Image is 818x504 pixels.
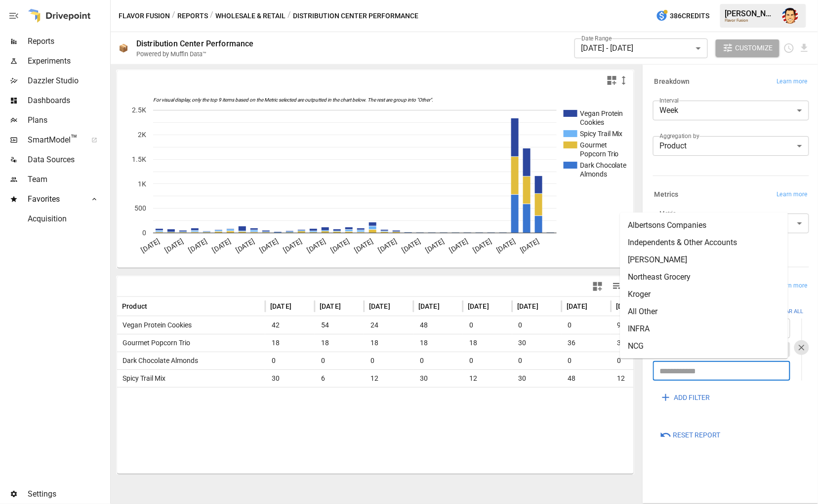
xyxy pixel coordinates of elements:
text: 1.5K [132,155,146,163]
text: [DATE] [448,237,470,254]
img: Austin Gardner-Smith [782,8,798,24]
button: Reset Report [653,426,728,444]
text: Gourmet [580,141,607,149]
span: Dark Chocolate Almonds [119,357,198,364]
text: 500 [134,205,146,213]
div: Week [653,101,809,120]
div: / [210,10,213,22]
span: 0 [567,352,606,369]
span: 24 [369,317,409,334]
span: [DATE] [567,301,588,311]
span: SmartModel [28,134,81,146]
text: Spicy Trail Mix [580,130,623,138]
span: 48 [567,370,606,387]
span: Learn more [777,281,808,291]
text: [DATE] [306,237,327,254]
text: Almonds [580,170,607,178]
span: Experiments [28,55,108,67]
span: 30 [418,370,458,387]
span: 18 [369,334,409,352]
span: Learn more [777,77,808,87]
span: 0 [517,317,557,334]
text: Dark Chocolate [580,161,627,169]
span: 18 [270,334,310,352]
span: 0 [567,317,606,334]
text: 2K [138,131,146,139]
div: Flavor Fusion [725,18,777,23]
span: 0 [517,352,557,369]
svg: A chart. [117,90,635,268]
span: 48 [418,317,458,334]
span: 30 [517,334,557,352]
text: [DATE] [353,237,375,254]
button: Customize [716,39,780,57]
span: Customize [735,42,773,54]
text: [DATE] [424,237,446,254]
div: 📦 [119,43,128,53]
span: 6 [320,370,359,387]
label: Aggregation by [660,132,699,140]
span: 30 [517,370,557,387]
span: 12 [616,370,655,387]
text: [DATE] [164,237,185,254]
li: NCG [620,337,788,355]
span: [DATE] [418,301,440,311]
text: Cookies [580,118,604,126]
h6: Breakdown [654,76,690,87]
button: Wholesale & Retail [215,10,286,22]
span: [DATE] [320,301,341,311]
span: 12 [369,370,409,387]
li: Independents & Other Accounts [620,234,788,251]
span: Data Sources [28,154,108,166]
button: Sort [342,299,356,313]
text: [DATE] [329,237,351,254]
span: Team [28,174,108,185]
span: 30 [270,370,310,387]
button: Flavor Fusion [119,10,170,22]
span: 36 [567,334,606,352]
span: ADD FILTER [674,392,710,404]
li: Albertsons Companies [620,216,788,234]
span: [DATE] [270,301,291,311]
span: 386 Credits [670,10,710,22]
span: 18 [468,334,507,352]
span: 0 [320,352,359,369]
span: 42 [270,317,310,334]
h6: Metrics [654,189,679,200]
text: For visual display, only the top 9 items based on the Metric selected are outputted in the chart ... [153,98,433,104]
div: [DATE] - [DATE] [574,38,708,58]
button: Sort [539,299,553,313]
span: 12 [468,370,507,387]
text: [DATE] [519,237,541,254]
span: 0 [418,352,458,369]
button: Schedule report [783,42,795,54]
span: Learn more [777,190,808,200]
li: All Other [620,303,788,320]
span: [DATE] [517,301,538,311]
span: 30 [616,334,655,352]
span: Acquisition [28,213,108,225]
div: Product [653,136,809,156]
text: 0 [142,229,146,237]
li: Kroger [620,286,788,303]
li: [PERSON_NAME] [620,251,788,268]
text: [DATE] [187,237,209,254]
div: [PERSON_NAME] [725,9,777,18]
span: Gourmet Popcorn Trio [119,339,190,347]
text: [DATE] [282,237,304,254]
button: 386Credits [652,7,714,25]
span: 96 [616,317,655,334]
text: Vegan Protein [580,109,623,117]
label: Interval [660,96,679,105]
span: [DATE] [616,301,637,311]
button: Manage Columns [608,276,630,298]
span: Favorites [28,193,81,205]
text: [DATE] [258,237,280,254]
button: Sort [490,299,504,313]
button: Sort [391,299,405,313]
text: [DATE] [495,237,517,254]
button: Sort [441,299,454,313]
li: INFRA [620,320,788,337]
